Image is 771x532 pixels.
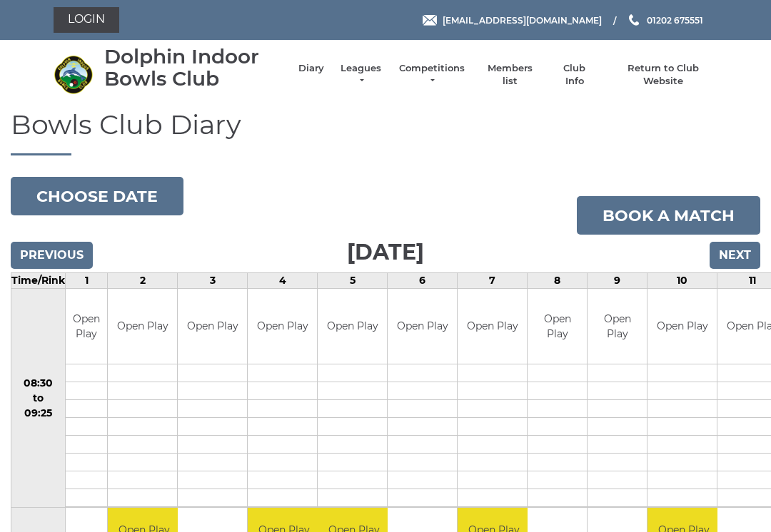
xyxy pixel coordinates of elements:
td: 3 [178,273,248,289]
td: Open Play [108,289,177,364]
td: 9 [588,273,647,289]
img: Phone us [629,14,639,26]
a: Login [54,7,119,33]
td: Open Play [647,289,717,364]
a: Members list [480,62,539,88]
td: 1 [66,273,108,289]
td: 6 [388,273,458,289]
a: Email [EMAIL_ADDRESS][DOMAIN_NAME] [423,14,602,27]
td: 10 [647,273,717,289]
a: Phone us 01202 675551 [627,14,703,27]
td: Open Play [528,289,587,364]
a: Club Info [554,62,595,88]
td: Open Play [388,289,457,364]
div: Dolphin Indoor Bowls Club [104,46,284,90]
td: 2 [108,273,178,289]
td: Open Play [178,289,247,364]
a: Competitions [398,62,466,88]
td: Open Play [66,289,107,364]
td: 7 [458,273,528,289]
a: Return to Club Website [610,62,717,88]
input: Next [710,242,760,269]
input: Previous [11,242,93,269]
a: Leagues [338,62,383,88]
button: Choose date [11,177,183,215]
td: 4 [248,273,318,289]
td: Open Play [458,289,527,364]
span: [EMAIL_ADDRESS][DOMAIN_NAME] [443,14,602,25]
td: Open Play [318,289,387,364]
td: Open Play [248,289,317,364]
td: 8 [528,273,588,289]
img: Dolphin Indoor Bowls Club [54,55,93,94]
td: 5 [318,273,388,289]
td: 08:30 to 09:25 [11,289,66,508]
a: Book a match [577,196,760,235]
td: Time/Rink [11,273,66,289]
td: Open Play [588,289,647,364]
img: Email [423,15,437,26]
span: 01202 675551 [647,14,703,25]
a: Diary [298,62,324,75]
h1: Bowls Club Diary [11,110,760,156]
